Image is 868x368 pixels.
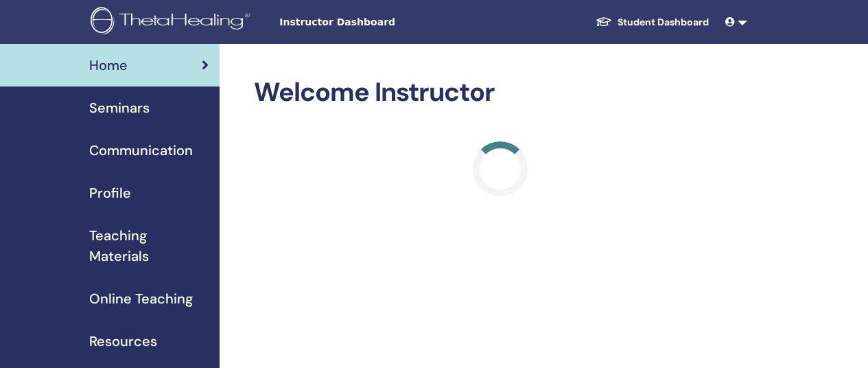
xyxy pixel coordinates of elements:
span: Home [89,55,128,76]
span: Communication [89,140,193,161]
span: Profile [89,183,131,203]
span: Instructor Dashboard [279,15,485,30]
span: Resources [89,331,157,352]
span: Seminars [89,97,150,118]
img: graduation-cap-white.svg [596,16,612,27]
img: logo.png [91,7,255,38]
a: Student Dashboard [585,10,720,35]
span: Online Teaching [89,288,193,309]
span: Teaching Materials [89,225,209,266]
h2: Welcome Instructor [254,77,747,108]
